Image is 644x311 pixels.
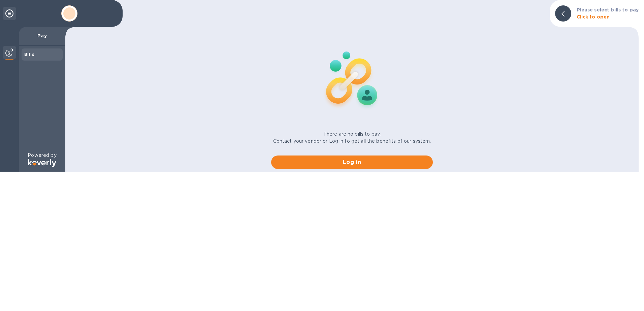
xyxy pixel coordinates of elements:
[577,14,610,20] b: Click to open
[24,32,60,39] p: Pay
[277,158,427,166] span: Log in
[28,152,56,159] p: Powered by
[273,131,431,145] p: There are no bills to pay. Contact your vendor or Log in to get all the benefits of our system.
[577,7,639,12] b: Please select bills to pay
[271,155,433,169] button: Log in
[24,52,34,57] b: Bills
[28,159,56,167] img: Logo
